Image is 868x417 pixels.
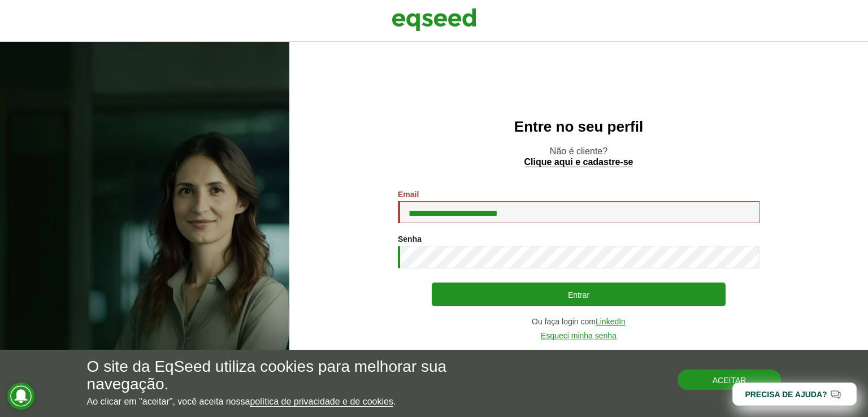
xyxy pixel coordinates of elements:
[250,397,393,407] a: política de privacidade e de cookies
[398,318,759,326] div: Ou faça login com
[87,396,504,407] p: Ao clicar em "aceitar", você aceita nossa .
[87,358,504,393] h5: O site da EqSeed utiliza cookies para melhorar sua navegação.
[678,370,782,390] button: Aceitar
[398,190,419,198] label: Email
[312,119,845,135] h2: Entre no seu perfil
[524,158,633,167] a: Clique aqui e cadastre-se
[432,283,726,306] button: Entrar
[541,332,617,340] a: Esqueci minha senha
[596,318,626,326] a: LinkedIn
[398,235,422,243] label: Senha
[392,6,476,34] img: EqSeed Logo
[312,146,845,167] p: Não é cliente?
